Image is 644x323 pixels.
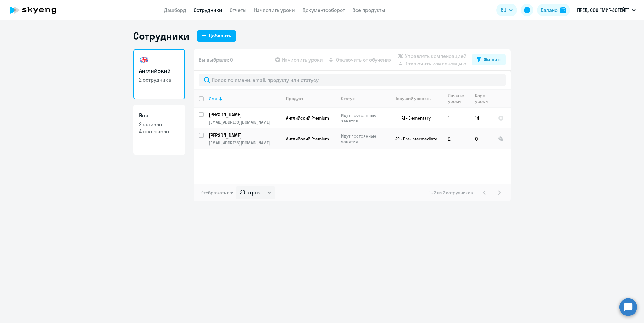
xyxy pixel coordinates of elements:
p: [EMAIL_ADDRESS][DOMAIN_NAME] [209,119,281,125]
p: 2 активно [139,121,179,128]
td: A2 - Pre-Intermediate [385,128,443,149]
a: Сотрудники [194,7,222,13]
td: 1 [443,108,470,128]
button: RU [496,4,517,16]
td: 0 [470,128,493,149]
span: 1 - 2 из 2 сотрудников [429,190,473,195]
a: Дашборд [164,7,186,13]
p: 2 сотрудника [139,76,179,83]
td: 14 [470,108,493,128]
span: RU [501,6,506,14]
a: Все2 активно4 отключено [133,105,185,155]
span: Английский Premium [286,136,329,142]
a: Отчеты [230,7,247,13]
div: Добавить [209,32,231,39]
div: Имя [209,96,281,101]
div: Текущий уровень [396,96,431,101]
p: 4 отключено [139,128,179,135]
img: english [139,55,149,65]
div: Личные уроки [448,93,466,104]
h1: Сотрудники [133,30,189,42]
button: Балансbalance [537,4,570,16]
a: Начислить уроки [254,7,295,13]
a: Все продукты [353,7,385,13]
div: Статус [341,96,355,101]
td: 2 [443,128,470,149]
button: ПРЕД, ООО "МИГ-ЭСТЕЙТ" [574,3,639,18]
img: balance [560,7,566,13]
p: [PERSON_NAME] [209,132,280,139]
div: Продукт [286,96,336,101]
p: Идут постоянные занятия [341,112,384,124]
div: Корп. уроки [475,93,489,104]
span: Отображать по: [201,190,233,195]
a: [PERSON_NAME] [209,132,281,139]
h3: Все [139,111,179,120]
button: Добавить [197,30,236,42]
td: A1 - Elementary [385,108,443,128]
p: [EMAIL_ADDRESS][DOMAIN_NAME] [209,140,281,146]
span: Английский Premium [286,115,329,121]
div: Баланс [541,6,558,14]
div: Продукт [286,96,303,101]
span: Вы выбрали: 0 [199,56,233,64]
p: Идут постоянные занятия [341,133,384,144]
div: Имя [209,96,217,101]
a: [PERSON_NAME] [209,111,281,118]
a: Документооборот [303,7,345,13]
button: Фильтр [472,54,506,65]
input: Поиск по имени, email, продукту или статусу [199,74,506,86]
div: Корп. уроки [475,93,493,104]
div: Личные уроки [448,93,470,104]
div: Фильтр [484,56,501,63]
p: ПРЕД, ООО "МИГ-ЭСТЕЙТ" [577,6,629,14]
p: [PERSON_NAME] [209,111,280,118]
a: Английский2 сотрудника [133,49,185,99]
div: Статус [341,96,384,101]
div: Текущий уровень [390,96,443,101]
h3: Английский [139,67,179,75]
